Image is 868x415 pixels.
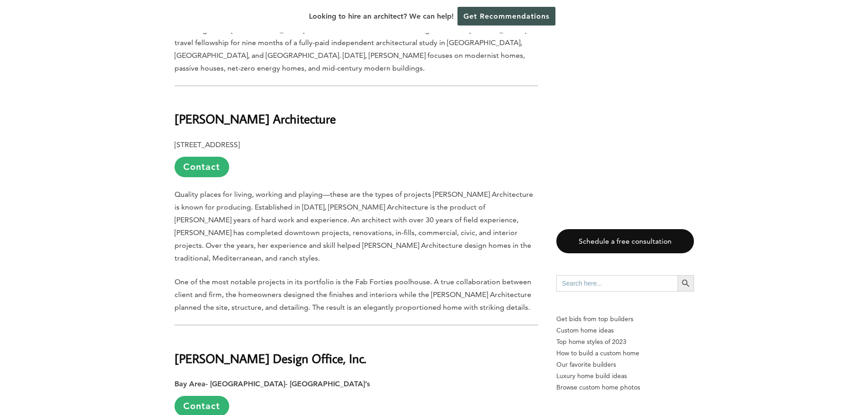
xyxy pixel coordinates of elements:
[681,278,691,288] svg: Search
[556,336,694,348] a: Top home styles of 2023
[556,229,694,253] a: Schedule a free consultation
[175,140,240,149] b: [STREET_ADDRESS]
[556,382,694,393] a: Browse custom home photos
[556,325,694,336] a: Custom home ideas
[457,7,555,26] a: Get Recommendations
[175,157,229,177] a: Contact
[175,379,370,388] strong: Bay Area- [GEOGRAPHIC_DATA]- [GEOGRAPHIC_DATA]’s
[175,190,533,262] span: Quality places for living, working and playing—these are the types of projects [PERSON_NAME] Arch...
[556,348,694,359] a: How to build a custom home
[556,370,694,382] a: Luxury home build ideas
[556,275,678,292] input: Search here...
[175,111,336,127] b: [PERSON_NAME] Architecture
[175,350,366,366] b: [PERSON_NAME] Design Office, Inc.
[556,359,694,370] a: Our favorite builders
[556,313,694,325] p: Get bids from top builders
[175,277,531,312] span: One of the most notable projects in its portfolio is the Fab Forties poolhouse. A true collaborat...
